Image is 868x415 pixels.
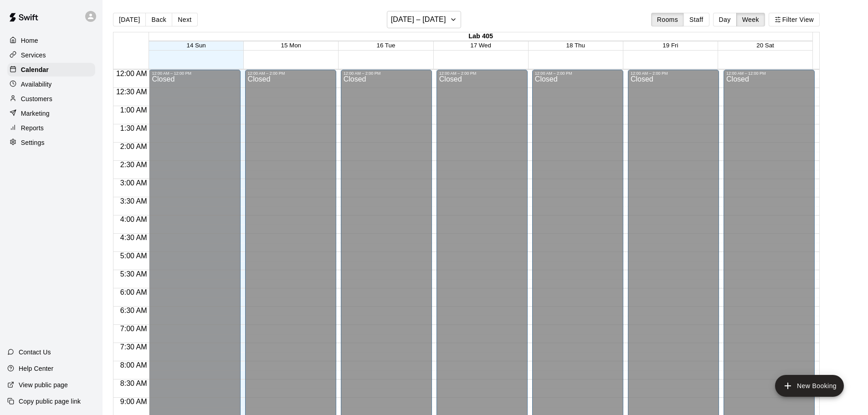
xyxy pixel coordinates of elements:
[118,361,149,369] span: 8:00 AM
[769,13,820,26] button: Filter View
[118,307,149,314] span: 6:30 AM
[118,270,149,278] span: 5:30 AM
[19,397,81,406] p: Copy public page link
[21,65,49,74] p: Calendar
[775,375,844,397] button: add
[118,124,149,132] span: 1:30 AM
[118,325,149,333] span: 7:00 AM
[118,234,149,241] span: 4:30 AM
[187,42,206,49] button: 14 Sun
[736,13,765,26] button: Week
[391,13,446,26] h6: [DATE] – [DATE]
[118,197,149,205] span: 3:30 AM
[118,179,149,187] span: 3:00 AM
[118,215,149,223] span: 4:00 AM
[470,42,491,49] button: 17 Wed
[21,138,45,147] p: Settings
[7,48,95,62] a: Services
[7,107,95,120] a: Marketing
[7,63,95,77] a: Calendar
[344,71,429,76] div: 12:00 AM – 2:00 PM
[387,11,461,28] button: [DATE] – [DATE]
[7,77,95,91] a: Availability
[7,136,95,149] a: Settings
[631,71,716,76] div: 12:00 AM – 2:00 PM
[113,13,146,26] button: [DATE]
[281,42,301,49] button: 15 Mon
[118,379,149,387] span: 8:30 AM
[21,51,46,60] p: Services
[21,94,52,103] p: Customers
[683,13,709,26] button: Staff
[19,380,68,389] p: View public page
[7,121,95,135] a: Reports
[118,143,149,150] span: 2:00 AM
[713,13,737,26] button: Day
[439,71,525,76] div: 12:00 AM – 2:00 PM
[145,13,172,26] button: Back
[21,109,50,118] p: Marketing
[172,13,197,26] button: Next
[663,42,678,49] button: 19 Fri
[118,288,149,296] span: 6:00 AM
[118,252,149,260] span: 5:00 AM
[114,88,149,96] span: 12:30 AM
[118,343,149,351] span: 7:30 AM
[118,161,149,169] span: 2:30 AM
[377,42,395,49] button: 16 Tue
[118,398,149,405] span: 9:00 AM
[21,123,44,133] p: Reports
[756,42,774,49] button: 20 Sat
[21,80,52,89] p: Availability
[7,92,95,106] a: Customers
[651,13,684,26] button: Rooms
[7,34,95,47] a: Home
[248,71,334,76] div: 12:00 AM – 2:00 PM
[152,71,237,76] div: 12:00 AM – 12:00 PM
[566,42,585,49] button: 18 Thu
[21,36,38,45] p: Home
[149,32,812,41] div: Lab 405
[19,364,53,373] p: Help Center
[535,71,621,76] div: 12:00 AM – 2:00 PM
[726,71,812,76] div: 12:00 AM – 12:00 PM
[118,106,149,114] span: 1:00 AM
[114,70,149,77] span: 12:00 AM
[19,348,51,357] p: Contact Us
